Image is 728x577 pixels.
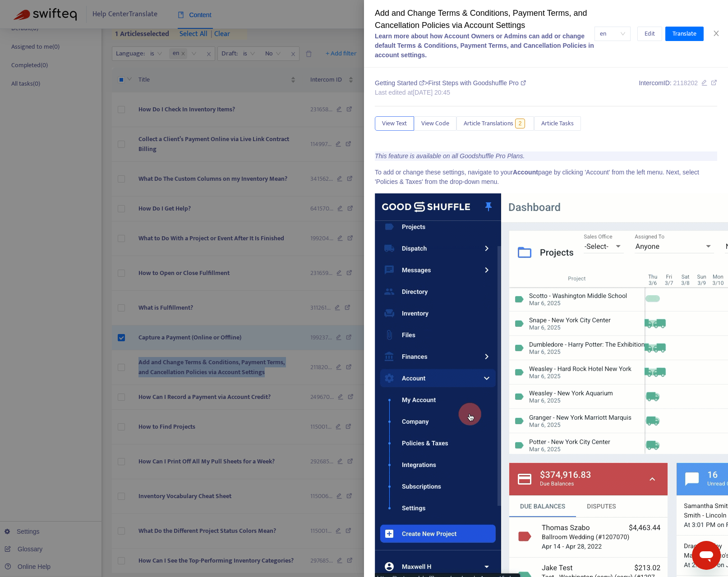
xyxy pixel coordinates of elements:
span: 2 [515,119,525,128]
span: 2118202 [673,79,698,87]
button: Close [710,29,723,38]
span: close [713,30,720,37]
span: Edit [645,29,655,39]
span: Getting Started > [375,79,428,87]
span: Translate [673,29,696,39]
button: View Text [375,116,414,131]
p: To add or change these settings, navigate to your page by clicking 'Account' from the left menu. ... [375,168,717,187]
button: Translate [665,27,704,41]
span: First Steps with Goodshuffle Pro [428,79,525,87]
span: Article Translations [464,119,513,128]
span: Article Tasks [541,119,574,128]
span: View Code [421,119,449,128]
span: View Text [382,119,407,128]
b: Account [513,169,538,176]
button: Article Translations2 [456,116,534,131]
i: This feature is available on all Goodshuffle Pro Plans. [375,152,525,160]
div: Learn more about how Account Owners or Admins can add or change default Terms & Conditions, Payme... [375,32,594,60]
button: View Code [414,116,456,131]
iframe: Button to launch messaging window [692,541,721,570]
div: Add and Change Terms & Conditions, Payment Terms, and Cancellation Policies via Account Settings [375,7,594,32]
button: Article Tasks [534,116,581,131]
div: Intercom ID: [639,78,717,97]
div: Last edited at [DATE] 20:45 [375,88,526,97]
button: Edit [637,27,662,41]
span: en [600,27,625,41]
